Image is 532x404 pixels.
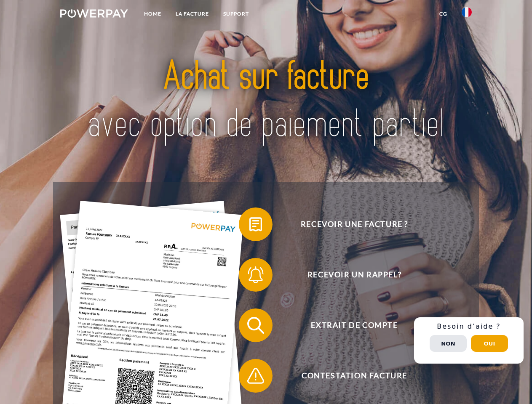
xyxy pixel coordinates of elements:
img: qb_warning.svg [245,365,266,386]
img: title-powerpay_fr.svg [80,40,452,161]
img: fr [462,7,472,17]
a: LA FACTURE [168,6,216,21]
img: qb_search.svg [245,315,266,336]
img: qb_bell.svg [245,264,266,285]
h3: Besoin d’aide ? [419,322,519,331]
button: Non [430,335,467,352]
a: Support [216,6,256,21]
div: Schnellhilfe [414,317,524,364]
img: qb_bill.svg [245,214,266,235]
a: CG [432,6,454,21]
a: Home [137,6,168,21]
button: Recevoir une facture ? [239,207,458,241]
img: logo-powerpay-white.svg [60,9,128,18]
span: Recevoir une facture ? [251,207,457,241]
span: Recevoir un rappel? [251,258,457,292]
button: Contestation Facture [239,359,458,393]
span: Contestation Facture [251,359,457,393]
button: Recevoir un rappel? [239,258,458,292]
button: Oui [471,335,508,352]
button: Extrait de compte [239,308,458,342]
span: Extrait de compte [251,308,457,342]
